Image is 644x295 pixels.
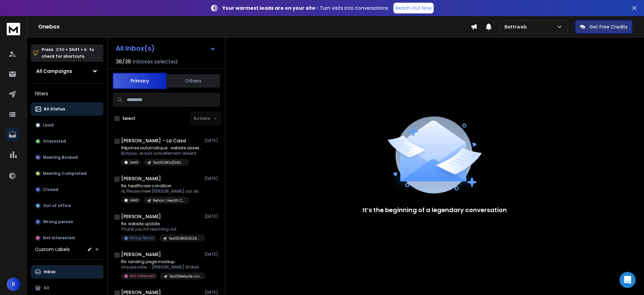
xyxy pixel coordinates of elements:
strong: Your warmest leads are on your site [222,5,315,11]
p: Thank you for reaching out. [121,227,202,232]
p: Meeting Completed [43,171,87,176]
button: Meeting Completed [31,167,103,180]
button: Get Free Credits [575,20,632,34]
h1: [PERSON_NAME] [121,251,161,258]
p: [DATE] [205,290,220,295]
p: Test1|CMO|US|260225 [169,236,201,241]
h1: [PERSON_NAME] [121,175,161,182]
p: Rehan | Health Care UK [153,198,185,203]
p: Press to check for shortcuts. [42,46,94,60]
span: Ctrl + Shift + k [55,46,88,53]
p: Re: healthcare condition [121,183,202,189]
p: Unsubscribe. - [PERSON_NAME] Global [121,264,202,270]
h1: [PERSON_NAME] - La Casa [121,137,186,144]
p: Hi, Please meet [PERSON_NAME] our designer [121,189,202,194]
h1: All Inbox(s) [116,45,155,52]
span: 38 / 38 [116,58,131,66]
p: Lead [43,122,54,128]
p: [DATE] [205,176,220,181]
p: Lead [130,198,138,203]
p: All Status [44,106,65,112]
p: Get Free Credits [589,23,628,30]
h1: All Campaigns [36,68,72,75]
button: All Status [31,102,103,116]
p: Closed [43,187,58,192]
h1: [PERSON_NAME] [121,213,161,220]
h3: Custom Labels [35,246,70,253]
button: Lead [31,118,103,132]
p: Réponse automatique : website assessment [121,145,202,151]
p: – Turn visits into conversations [222,5,388,11]
button: All [31,281,103,295]
p: Inbox [44,269,55,275]
button: Wrong person [31,215,103,229]
p: Out of office [43,203,71,208]
p: Re: landing page mockup [121,259,202,264]
button: All Campaigns [31,64,103,78]
button: Not Interested [31,231,103,245]
div: Open Intercom Messenger [620,272,636,288]
button: Others [166,73,220,88]
button: R [7,278,20,291]
p: Lead [130,160,138,165]
p: Test1|CMOs|[GEOGRAPHIC_DATA]|260225 [153,160,185,165]
p: Reach Out Now [395,5,432,11]
h3: Filters [31,89,103,98]
p: Meeting Booked [43,155,78,160]
p: Not Interested [43,235,75,241]
p: [DATE] [205,214,220,219]
p: Not Interested [130,274,155,279]
p: [DATE] [205,138,220,143]
img: logo [7,23,20,35]
p: Test1|Website visits|EU|CEO, CMO, founder|260225 [169,274,202,279]
button: Primary [113,73,166,89]
p: Bettrweb [504,23,530,30]
button: Interested [31,135,103,148]
p: It’s the beginning of a legendary conversation [363,205,507,215]
p: [DATE] [205,252,220,257]
button: Closed [31,183,103,196]
h3: Inboxes selected [132,58,177,66]
p: Interested [43,139,66,144]
label: Select [122,116,136,121]
button: All Inbox(s) [110,42,221,55]
p: Wrong person [43,219,73,225]
p: Wrong Person [130,236,154,241]
h1: Onebox [38,23,471,31]
a: Reach Out Now [393,3,434,13]
button: Inbox [31,265,103,279]
button: Meeting Booked [31,151,103,164]
p: All [44,285,49,291]
button: Out of office [31,199,103,212]
p: Re: website update [121,221,202,227]
p: Bonjour, Je suis actuellement absent [121,151,202,156]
